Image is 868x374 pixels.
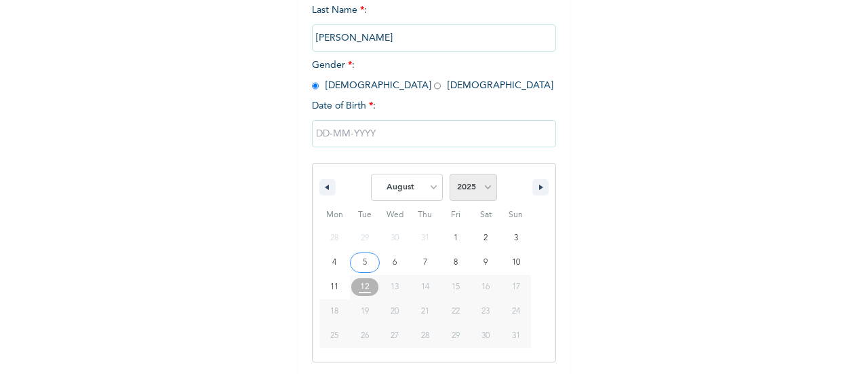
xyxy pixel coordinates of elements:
[361,299,369,324] span: 19
[319,324,350,348] button: 25
[471,324,501,348] button: 30
[421,324,429,348] span: 28
[350,299,380,324] button: 19
[393,250,397,275] span: 6
[471,250,501,275] button: 9
[350,204,380,226] span: Tue
[481,275,490,299] span: 16
[500,226,531,250] button: 3
[452,324,460,348] span: 29
[512,250,520,275] span: 10
[380,299,410,324] button: 20
[500,299,531,324] button: 24
[380,324,410,348] button: 27
[452,275,460,299] span: 15
[319,299,350,324] button: 18
[500,250,531,275] button: 10
[380,275,410,299] button: 13
[500,204,531,226] span: Sun
[423,250,427,275] span: 7
[391,299,399,324] span: 20
[380,250,410,275] button: 6
[471,226,501,250] button: 2
[421,299,429,324] span: 21
[380,204,410,226] span: Wed
[312,60,553,90] span: Gender : [DEMOGRAPHIC_DATA] [DEMOGRAPHIC_DATA]
[421,275,429,299] span: 14
[471,204,501,226] span: Sat
[410,299,441,324] button: 21
[500,324,531,348] button: 31
[312,5,556,43] span: Last Name :
[512,324,520,348] span: 31
[330,299,338,324] span: 18
[363,250,367,275] span: 5
[500,275,531,299] button: 17
[481,324,490,348] span: 30
[410,204,441,226] span: Thu
[440,204,471,226] span: Fri
[471,275,501,299] button: 16
[452,299,460,324] span: 22
[332,250,336,275] span: 4
[440,226,471,250] button: 1
[319,250,350,275] button: 4
[319,204,350,226] span: Mon
[454,226,458,250] span: 1
[350,324,380,348] button: 26
[484,226,488,250] span: 2
[454,250,458,275] span: 8
[360,275,370,299] span: 12
[312,24,556,52] input: Enter your last name
[514,226,518,250] span: 3
[512,275,520,299] span: 17
[350,275,380,299] button: 12
[312,120,556,147] input: DD-MM-YYYY
[481,299,490,324] span: 23
[484,250,488,275] span: 9
[330,324,338,348] span: 25
[330,275,338,299] span: 11
[361,324,369,348] span: 26
[391,275,399,299] span: 13
[471,299,501,324] button: 23
[391,324,399,348] span: 27
[319,275,350,299] button: 11
[440,299,471,324] button: 22
[440,324,471,348] button: 29
[440,275,471,299] button: 15
[440,250,471,275] button: 8
[410,250,441,275] button: 7
[410,275,441,299] button: 14
[512,299,520,324] span: 24
[350,250,380,275] button: 5
[410,324,441,348] button: 28
[312,99,376,113] span: Date of Birth :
